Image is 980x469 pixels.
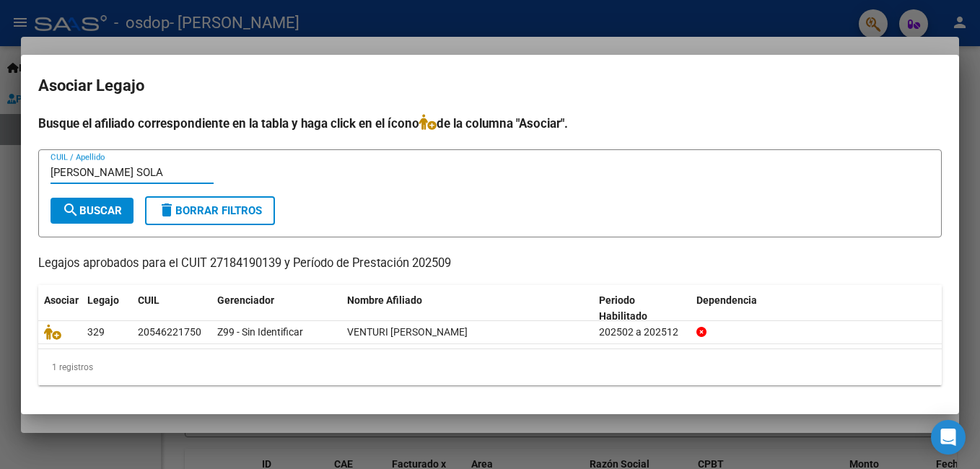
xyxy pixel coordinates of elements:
[38,285,82,333] datatable-header-cell: Asociar
[696,294,757,306] span: Dependencia
[593,285,691,333] datatable-header-cell: Periodo Habilitado
[158,201,175,219] mat-icon: delete
[87,294,119,306] span: Legajo
[138,324,201,341] div: 20546221750
[87,326,105,338] span: 329
[158,204,262,217] span: Borrar Filtros
[217,326,303,338] span: Z99 - Sin Identificar
[62,204,122,217] span: Buscar
[38,255,942,273] p: Legajos aprobados para el CUIT 27184190139 y Período de Prestación 202509
[347,326,468,338] span: VENTURI LEONARDO MATIAS
[62,201,79,219] mat-icon: search
[599,294,647,323] span: Periodo Habilitado
[691,285,942,333] datatable-header-cell: Dependencia
[38,349,942,385] div: 1 registros
[51,198,134,224] button: Buscar
[341,285,593,333] datatable-header-cell: Nombre Afiliado
[44,294,79,306] span: Asociar
[931,420,966,455] div: Open Intercom Messenger
[211,285,341,333] datatable-header-cell: Gerenciador
[38,114,942,133] h4: Busque el afiliado correspondiente en la tabla y haga click en el ícono de la columna "Asociar".
[599,324,685,341] div: 202502 a 202512
[38,72,942,100] h2: Asociar Legajo
[82,285,132,333] datatable-header-cell: Legajo
[138,294,159,306] span: CUIL
[217,294,274,306] span: Gerenciador
[132,285,211,333] datatable-header-cell: CUIL
[347,294,422,306] span: Nombre Afiliado
[145,196,275,225] button: Borrar Filtros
